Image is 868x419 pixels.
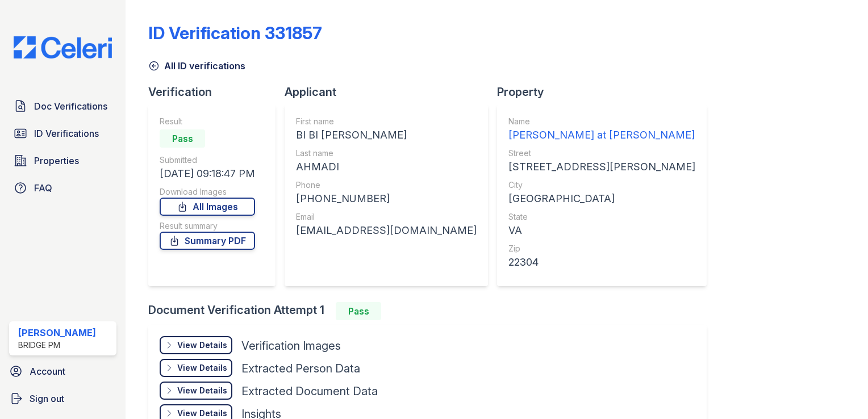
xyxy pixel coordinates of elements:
[160,186,255,198] div: Download Images
[241,338,341,354] div: Verification Images
[9,149,116,172] a: Properties
[508,116,695,127] div: Name
[296,179,477,191] div: Phone
[5,387,121,410] a: Sign out
[177,340,227,351] div: View Details
[5,36,121,58] img: CE_Logo_Blue-a8612792a0a2168367f1c8372b55b34899dd931a85d93a1a3d3e32e68fde9ad4.png
[9,122,116,145] a: ID Verifications
[241,383,378,399] div: Extracted Document Data
[34,154,79,167] span: Properties
[508,254,695,270] div: 22304
[148,23,322,43] div: ID Verification 331857
[508,127,695,143] div: [PERSON_NAME] at [PERSON_NAME]
[160,198,255,216] a: All Images
[34,181,52,195] span: FAQ
[30,364,65,378] span: Account
[508,243,695,254] div: Zip
[296,211,477,223] div: Email
[34,127,99,140] span: ID Verifications
[160,116,255,127] div: Result
[9,177,116,199] a: FAQ
[34,99,107,113] span: Doc Verifications
[296,191,477,207] div: [PHONE_NUMBER]
[30,392,64,405] span: Sign out
[508,159,695,175] div: [STREET_ADDRESS][PERSON_NAME]
[296,223,477,238] div: [EMAIL_ADDRESS][DOMAIN_NAME]
[160,129,205,148] div: Pass
[160,220,255,232] div: Result summary
[497,84,716,100] div: Property
[18,326,96,340] div: [PERSON_NAME]
[508,191,695,207] div: [GEOGRAPHIC_DATA]
[508,179,695,191] div: City
[148,302,716,320] div: Document Verification Attempt 1
[177,385,227,396] div: View Details
[508,148,695,159] div: Street
[296,116,477,127] div: First name
[177,362,227,374] div: View Details
[285,84,497,100] div: Applicant
[18,340,96,351] div: Bridge PM
[336,302,381,320] div: Pass
[160,154,255,166] div: Submitted
[508,116,695,143] a: Name [PERSON_NAME] at [PERSON_NAME]
[148,59,245,73] a: All ID verifications
[160,232,255,250] a: Summary PDF
[148,84,285,100] div: Verification
[241,361,360,376] div: Extracted Person Data
[160,166,255,182] div: [DATE] 09:18:47 PM
[296,148,477,159] div: Last name
[508,211,695,223] div: State
[508,223,695,238] div: VA
[5,360,121,383] a: Account
[296,127,477,143] div: BI BI [PERSON_NAME]
[177,408,227,419] div: View Details
[9,95,116,118] a: Doc Verifications
[296,159,477,175] div: AHMADI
